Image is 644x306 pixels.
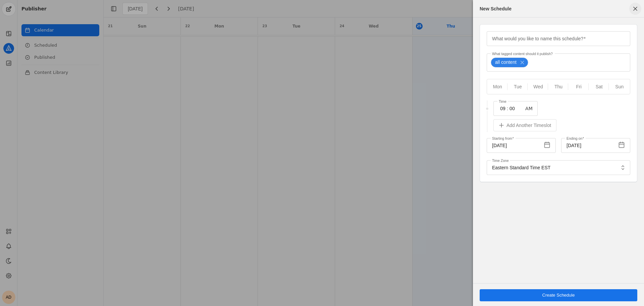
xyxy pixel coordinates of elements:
button: Sun [609,80,629,93]
input: MM/DD/YYYY [492,141,540,149]
mat-label: Time [499,98,506,104]
button: Select Timezone [617,162,629,174]
div: New Schedule [480,5,512,12]
button: Sat [589,80,609,93]
span: Wed [529,80,547,93]
mat-label: What would you like to name this schedule? [492,35,583,43]
mat-label: Time Zone [492,158,509,164]
span: Sun [611,80,628,93]
mat-label: Ending on [567,135,582,141]
input: Hours [499,104,507,113]
mat-label: What tagged content should it publish? [492,51,553,57]
button: AM [523,102,535,115]
span: Thu [550,80,567,93]
span: all content [495,59,517,66]
span: Mon [489,80,506,93]
mat-label: Starting from [492,135,512,141]
button: Wed [528,80,548,93]
button: Thu [549,80,569,93]
span: Tue [510,80,526,93]
span: Fri [572,80,585,93]
span: Create Schedule [542,292,575,299]
input: MM/DD/YYYY [567,141,614,149]
button: Fri [569,80,589,93]
span: : [507,105,508,112]
button: Create Schedule [480,289,637,301]
input: Minutes [508,104,516,113]
button: Mon [488,80,507,93]
button: Add Another Timeslot [493,119,556,131]
button: Tue [508,80,528,93]
span: Sat [592,80,607,93]
span: Add Another Timeslot [506,122,551,129]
